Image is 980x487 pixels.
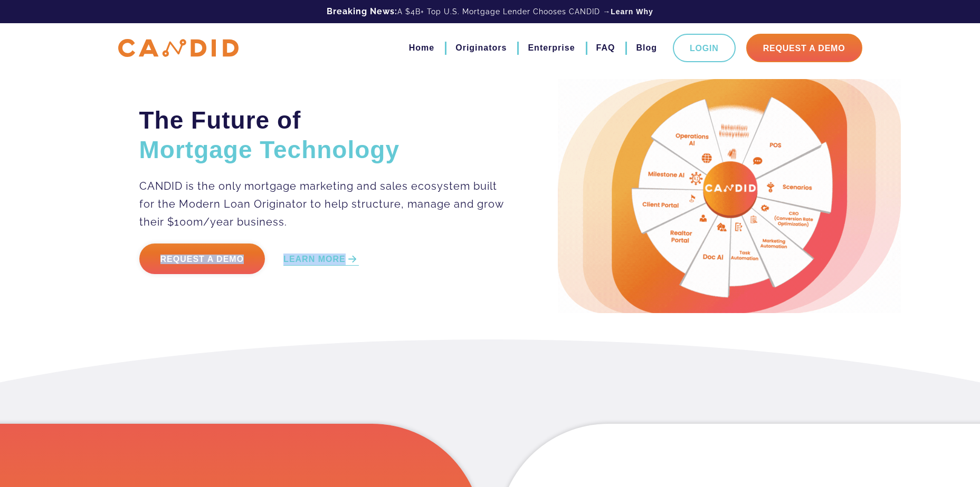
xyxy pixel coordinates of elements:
a: Blog [636,39,657,57]
a: Login [673,34,736,62]
a: Originators [455,39,507,57]
img: CANDID APP [118,39,239,57]
a: Request a Demo [139,244,265,274]
a: Learn Why [611,6,653,17]
a: Enterprise [528,39,575,57]
img: Candid Hero Image [558,79,901,313]
a: Request A Demo [746,34,862,62]
a: FAQ [596,39,615,57]
p: CANDID is the only mortgage marketing and sales ecosystem built for the Modern Loan Originator to... [139,177,505,231]
a: LEARN MORE [283,254,359,266]
a: Home [409,39,434,57]
span: Mortgage Technology [139,136,400,163]
h2: The Future of [139,105,505,164]
b: Breaking News: [327,6,397,16]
